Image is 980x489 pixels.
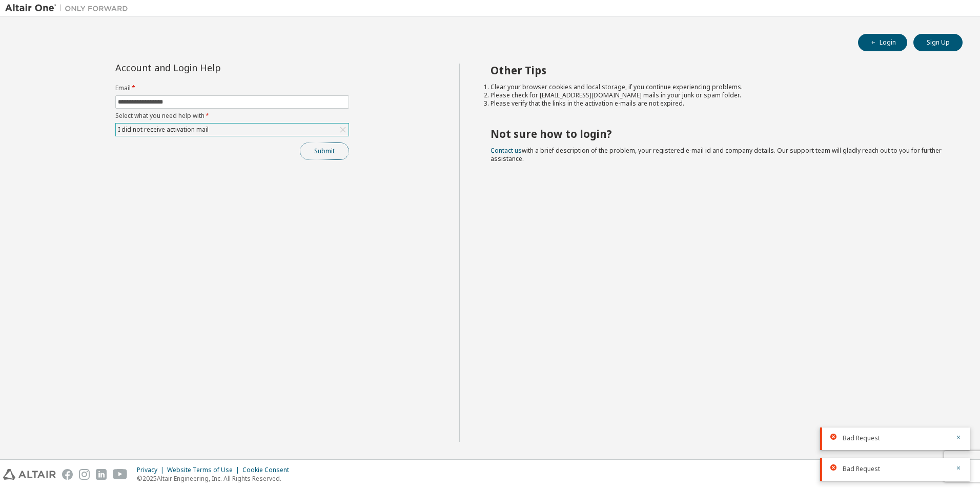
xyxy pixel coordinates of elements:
[491,83,945,91] li: Clear your browser cookies and local storage, if you continue experiencing problems.
[116,124,210,135] div: I did not receive activation mail
[843,434,880,442] span: Bad Request
[491,64,945,77] h2: Other Tips
[3,469,56,480] img: altair_logo.svg
[242,466,295,474] div: Cookie Consent
[115,84,349,92] label: Email
[491,91,945,99] li: Please check for [EMAIL_ADDRESS][DOMAIN_NAME] mails in your junk or spam folder.
[5,3,133,13] img: Altair One
[913,34,963,51] button: Sign Up
[115,64,302,72] div: Account and Login Help
[491,99,945,108] li: Please verify that the links in the activation e-mails are not expired.
[115,112,349,120] label: Select what you need help with
[96,469,107,480] img: linkedin.svg
[843,465,880,473] span: Bad Request
[113,469,128,480] img: youtube.svg
[167,466,242,474] div: Website Terms of Use
[858,34,907,51] button: Login
[491,146,942,163] span: with a brief description of the problem, your registered e-mail id and company details. Our suppo...
[116,124,349,136] div: I did not receive activation mail
[137,474,295,483] p: © 2025 Altair Engineering, Inc. All Rights Reserved.
[79,469,90,480] img: instagram.svg
[62,469,73,480] img: facebook.svg
[137,466,167,474] div: Privacy
[300,142,349,160] button: Submit
[491,146,522,155] a: Contact us
[491,127,945,140] h2: Not sure how to login?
